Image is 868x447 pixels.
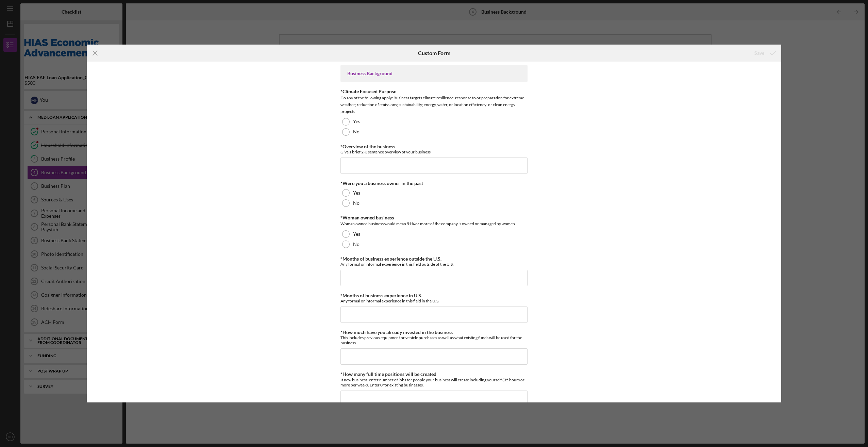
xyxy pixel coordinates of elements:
label: *How much have you already invested in the business [340,329,453,335]
div: Do any of the following apply: Business targets climate resilience; response to or preparation fo... [340,95,528,115]
label: *Months of business experience outside the U.S. [340,256,441,262]
label: Yes [353,119,360,124]
div: This includes previous equipment or vehicle purchases as well as what existing funds will be used... [340,335,528,345]
div: *Woman owned business [340,215,528,220]
div: Business Background [347,71,521,76]
div: If new business, enter number of jobs for people your business will create including yourself (35... [340,377,528,387]
div: Any formal or informal experience in this field in the U.S. [340,298,528,303]
button: Save [748,46,781,60]
label: Yes [353,231,360,237]
div: Save [754,46,764,60]
label: *How many full time positions will be created [340,371,436,377]
label: No [353,200,360,206]
div: *Climate Focused Purpose [340,89,528,94]
label: No [353,129,360,134]
div: *Were you a business owner in the past [340,181,528,186]
label: Yes [353,190,360,196]
div: Give a brief 2-3 sentence overview of your business [340,149,528,154]
div: Any formal or informal experience in this field outside of the U.S. [340,262,528,267]
label: No [353,242,360,247]
label: *Months of business experience in U.S. [340,293,422,298]
label: *Overview of the business [340,144,395,149]
h6: Custom Form [418,50,450,56]
div: Woman owned business would mean 51% or more of the company is owned or managed by women [340,220,528,227]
